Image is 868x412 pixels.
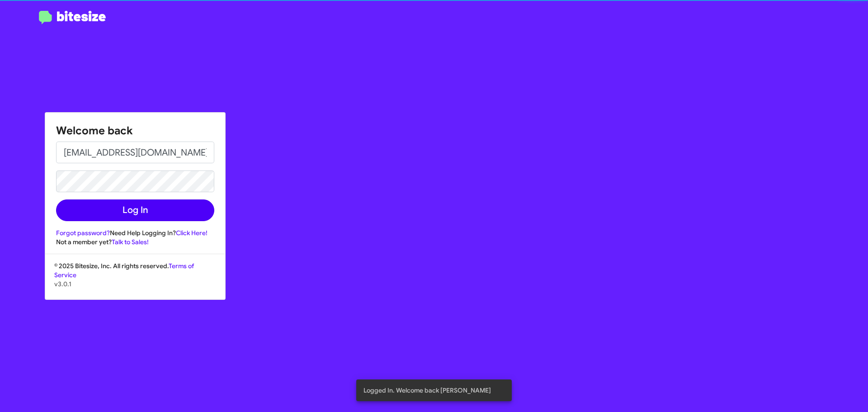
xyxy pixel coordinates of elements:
[176,229,208,237] a: Click Here!
[112,238,149,246] a: Talk to Sales!
[56,123,214,138] h1: Welcome back
[56,229,110,237] a: Forgot password?
[45,261,225,299] div: © 2025 Bitesize, Inc. All rights reserved.
[56,142,214,163] input: Email address
[54,279,216,289] p: v3.0.1
[56,237,214,246] div: Not a member yet?
[56,228,214,237] div: Need Help Logging In?
[363,386,491,395] span: Logged In. Welcome back [PERSON_NAME]
[56,199,214,221] button: Log In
